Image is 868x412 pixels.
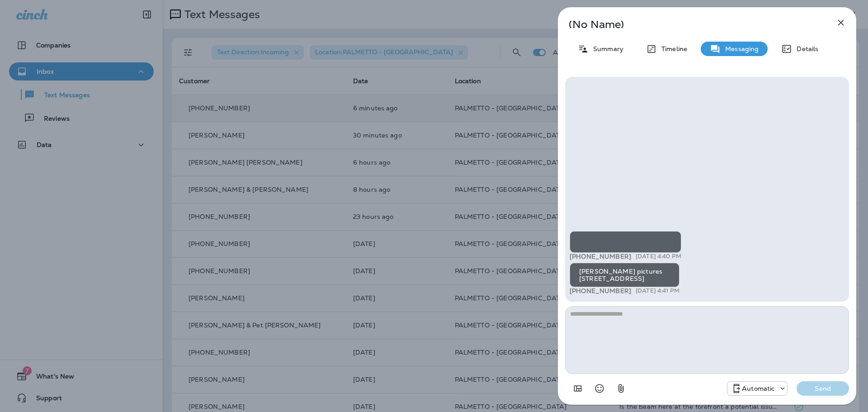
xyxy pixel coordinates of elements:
[590,379,609,398] button: Select an emoji
[636,253,681,260] p: [DATE] 4:40 PM
[570,287,631,295] span: [PHONE_NUMBER]
[569,379,587,398] button: Add in a premade template
[721,45,759,52] p: Messaging
[657,45,687,52] p: Timeline
[589,45,623,52] p: Summary
[792,45,818,52] p: Details
[569,21,816,28] p: (No Name)
[742,385,774,392] p: Automatic
[570,263,679,287] div: [PERSON_NAME] pictures [STREET_ADDRESS]
[570,252,631,260] span: [PHONE_NUMBER]
[636,287,679,294] p: [DATE] 4:41 PM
